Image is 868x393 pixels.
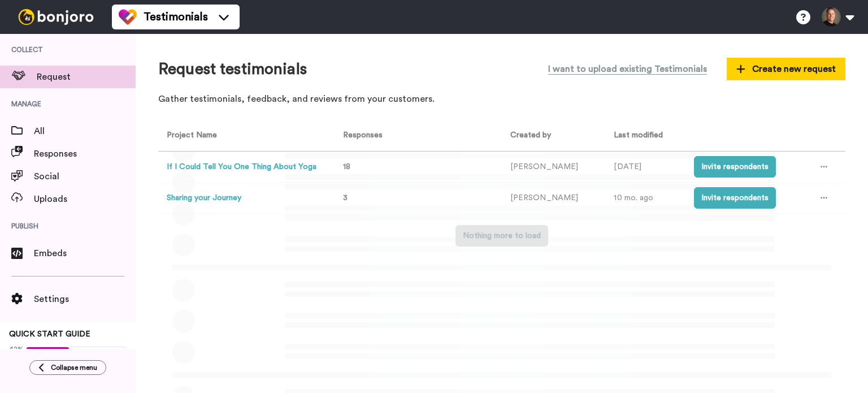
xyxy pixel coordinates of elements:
button: Sharing your Journey [167,192,241,204]
button: If I Could Tell You One Thing About Yoga [167,161,316,173]
td: 10 mo. ago [605,183,685,214]
span: Social [34,170,136,183]
button: Nothing more to load [455,225,548,247]
span: Responses [34,147,136,161]
span: Embeds [34,247,136,260]
button: Create new request [727,58,845,80]
span: Collapse menu [51,363,97,372]
span: Responses [338,131,383,139]
button: Invite respondents [694,156,776,178]
span: 18 [343,163,350,171]
th: Created by [502,120,605,152]
span: Create new request [736,62,836,76]
span: Testimonials [144,9,208,25]
h1: Request testimonials [158,61,307,78]
button: I want to upload existing Testimonials [540,57,715,81]
span: Settings [34,292,136,306]
span: 42% [9,344,24,353]
span: Request [37,70,136,84]
td: [DATE] [605,152,685,183]
img: tm-color.svg [119,8,137,26]
th: Last modified [605,120,685,152]
img: bj-logo-header-white.svg [14,9,98,25]
span: All [34,124,136,138]
span: Uploads [34,192,136,206]
p: Gather testimonials, feedback, and reviews from your customers. [158,93,845,106]
td: [PERSON_NAME] [502,183,605,214]
span: 3 [343,194,348,202]
span: I want to upload existing Testimonials [548,62,707,76]
th: Project Name [158,120,330,152]
button: Collapse menu [29,360,106,375]
span: QUICK START GUIDE [9,330,90,338]
button: Invite respondents [694,187,776,209]
td: [PERSON_NAME] [502,152,605,183]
